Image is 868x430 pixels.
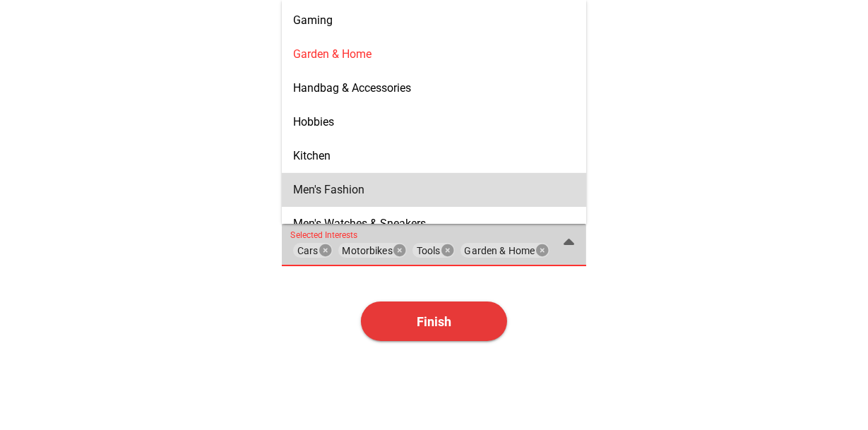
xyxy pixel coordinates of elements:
span: Hobbies [293,115,334,129]
span: Handbag & Accessories [293,81,411,95]
span: Garden & Home [293,47,371,61]
i: Remove [536,244,549,257]
i: Remove [319,244,332,257]
span: Motorbikes [342,244,392,257]
span: Kitchen [293,149,331,162]
span: Gaming [293,13,333,27]
span: Men's Fashion [293,183,364,196]
span: Men's Watches & Sneakers [293,217,426,230]
span: Tools [417,244,441,257]
span: Garden & Home [465,244,535,257]
button: Finish [361,301,507,341]
span: Finish [417,314,451,329]
i: Remove [441,244,454,257]
span: Cars [297,244,319,257]
i: Remove [394,244,407,257]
